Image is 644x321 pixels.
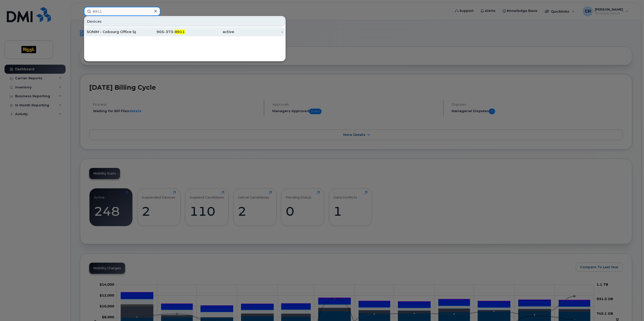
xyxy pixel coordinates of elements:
[85,17,285,26] div: Devices
[175,30,185,34] span: 8911
[87,29,136,34] div: SONIM - Cobourg Office Spare
[85,27,285,36] a: SONIM - Cobourg Office Spare905-373-8911active-
[234,29,283,34] div: -
[185,29,234,34] div: active
[136,29,185,34] div: 905-373-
